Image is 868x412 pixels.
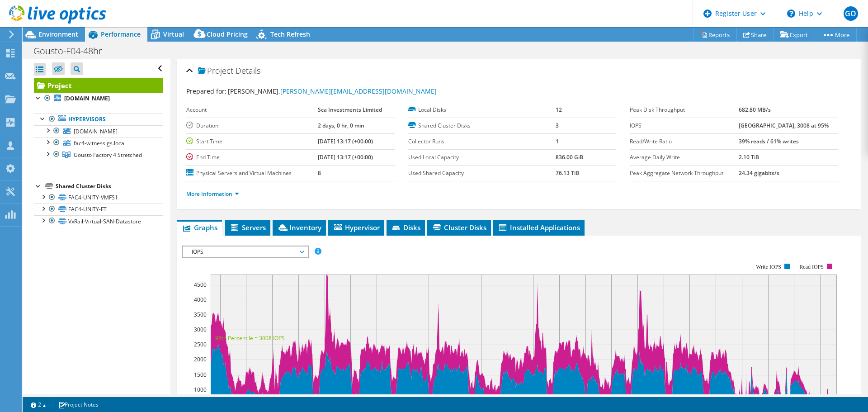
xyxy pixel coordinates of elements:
text: 3000 [194,326,207,333]
a: Share [736,28,774,42]
a: FAC4-UNITY-VMFS1 [34,192,163,204]
label: Account [186,105,318,114]
a: Hypervisors [34,114,163,125]
text: 1500 [194,371,207,379]
b: [DOMAIN_NAME] [64,95,110,102]
label: Collector Runs [408,137,556,146]
b: 76.13 TiB [556,169,579,177]
span: Inventory [277,223,321,232]
a: Gousto Factory 4 Stretched [34,149,163,161]
b: [GEOGRAPHIC_DATA], 3008 at 95% [739,122,829,129]
b: 39% reads / 61% writes [739,137,799,145]
b: 3 [556,122,559,129]
span: Cloud Pricing [207,30,248,38]
a: [DOMAIN_NAME] [34,93,163,104]
span: Gousto Factory 4 Stretched [74,151,142,159]
span: Graphs [182,223,217,232]
a: 2 [24,399,52,410]
span: [DOMAIN_NAME] [74,128,118,135]
label: Local Disks [408,105,556,114]
span: Details [236,65,260,76]
span: Performance [101,30,141,38]
span: Cluster Disks [432,223,486,232]
label: Shared Cluster Disks [408,121,556,130]
label: End Time [186,153,318,162]
span: Hypervisor [333,223,380,232]
b: [DATE] 13:17 (+00:00) [318,137,373,145]
h1: Gousto-F04-48hr [29,46,116,56]
b: 24.34 gigabits/s [739,169,779,177]
label: Duration [186,121,318,130]
span: Project [198,66,233,76]
label: Average Daily Write [630,153,738,162]
text: 95th Percentile = 3008 IOPS [215,334,285,342]
svg: \n [787,9,795,18]
label: Used Local Capacity [408,153,556,162]
span: Tech Refresh [270,30,310,38]
label: IOPS [630,121,738,130]
a: FAC4-UNITY-FT [34,204,163,215]
label: Read/Write Ratio [630,137,738,146]
span: GO [844,6,858,21]
span: Disks [391,223,420,232]
a: [PERSON_NAME][EMAIL_ADDRESS][DOMAIN_NAME] [280,87,437,95]
a: More Information [186,190,239,198]
a: Export [773,28,815,42]
div: Shared Cluster Disks [56,181,163,192]
text: Read IOPS [800,264,824,270]
b: Sca Investments Limited [318,106,382,114]
a: Project [34,78,163,93]
text: Write IOPS [756,264,781,270]
span: Environment [38,30,78,38]
b: 2.10 TiB [739,153,759,161]
label: Physical Servers and Virtual Machines [186,169,318,178]
span: Virtual [163,30,184,38]
label: Peak Disk Throughput [630,105,738,114]
label: Prepared for: [186,87,226,95]
a: [DOMAIN_NAME] [34,125,163,137]
text: 4500 [194,281,207,289]
b: 836.00 GiB [556,153,583,161]
span: fac4-witness.gs.local [74,139,126,147]
text: 2000 [194,355,207,363]
a: Project Notes [52,399,105,410]
b: 682.80 MB/s [739,106,771,114]
a: Reports [693,28,737,42]
span: IOPS [187,246,303,257]
span: Installed Applications [498,223,580,232]
a: VxRail-Virtual-SAN-Datastore [34,215,163,227]
b: 8 [318,169,321,177]
b: 1 [556,137,559,145]
label: Start Time [186,137,318,146]
text: 4000 [194,296,207,303]
label: Used Shared Capacity [408,169,556,178]
b: [DATE] 13:17 (+00:00) [318,153,373,161]
span: [PERSON_NAME], [228,87,437,95]
a: fac4-witness.gs.local [34,137,163,149]
label: Peak Aggregate Network Throughput [630,169,738,178]
b: 2 days, 0 hr, 0 min [318,122,364,129]
text: 3500 [194,311,207,318]
text: 2500 [194,341,207,348]
b: 12 [556,106,562,114]
span: Servers [230,223,266,232]
a: More [815,28,857,42]
text: 1000 [194,386,207,393]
